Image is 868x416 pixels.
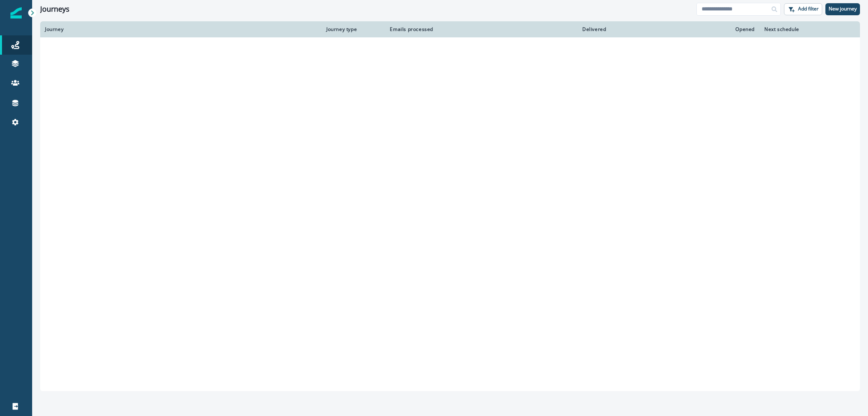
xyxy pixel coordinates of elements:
img: Inflection [10,7,22,18]
div: Emails processed [387,26,433,33]
div: Delivered [443,26,606,33]
p: Add filter [798,6,819,12]
p: New journey [829,6,857,12]
div: Opened [616,26,755,33]
button: New journey [825,3,860,15]
button: Add filter [784,3,822,15]
div: Journey type [326,26,377,33]
div: Journey [45,26,317,33]
h1: Journeys [40,5,70,14]
div: Next schedule [764,26,835,33]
